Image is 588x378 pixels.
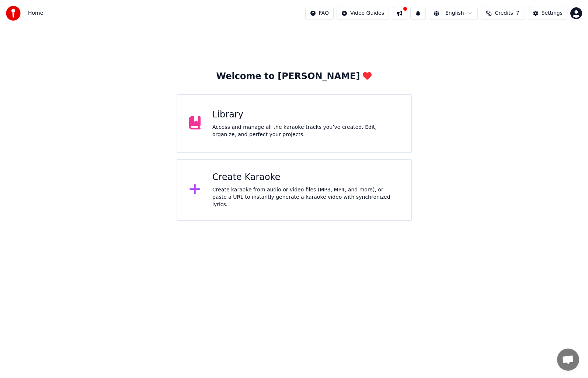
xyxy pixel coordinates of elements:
[216,71,372,82] div: Welcome to [PERSON_NAME]
[6,6,21,21] img: youka
[528,7,567,20] button: Settings
[481,7,525,20] button: Credits7
[212,124,399,138] div: Access and manage all the karaoke tracks you’ve created. Edit, organize, and perfect your projects.
[542,10,563,17] div: Settings
[557,349,579,371] div: Open chat
[516,10,519,17] span: 7
[212,172,399,183] div: Create Karaoke
[495,10,513,17] span: Credits
[212,109,399,121] div: Library
[28,10,43,17] span: Home
[28,10,43,17] nav: breadcrumb
[305,7,334,20] button: FAQ
[212,186,399,208] div: Create karaoke from audio or video files (MP3, MP4, and more), or paste a URL to instantly genera...
[337,7,389,20] button: Video Guides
